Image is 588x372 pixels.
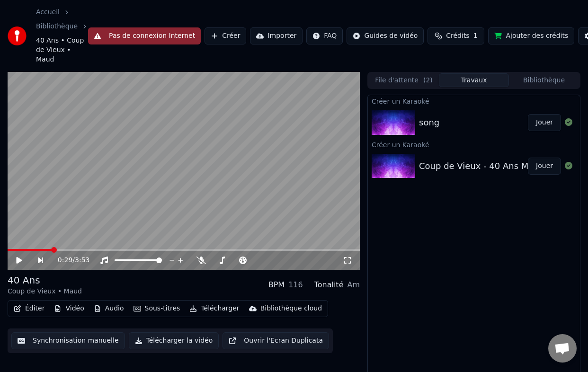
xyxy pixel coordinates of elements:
div: song [419,116,439,129]
button: File d'attente [369,73,439,87]
button: Créer [205,27,246,44]
button: Ouvrir l'Ecran Duplicata [223,332,329,349]
button: Télécharger la vidéo [129,332,219,349]
button: Éditer [10,302,48,315]
nav: breadcrumb [36,8,88,64]
div: 40 Ans [8,274,82,287]
div: Tonalité [314,279,344,291]
button: Sous-titres [130,302,184,315]
img: youka [8,27,27,45]
div: / [58,256,80,265]
button: Ajouter des crédits [488,27,574,44]
div: Créer un Karaoké [368,95,580,106]
span: ( 2 ) [423,76,433,85]
button: Synchronisation manuelle [11,332,125,349]
div: Am [347,279,360,291]
button: Jouer [528,114,561,131]
a: Ouvrir le chat [548,334,577,363]
button: FAQ [306,27,343,44]
span: 0:29 [58,256,72,265]
div: Coup de Vieux - 40 Ans Maud [419,159,544,173]
button: Jouer [528,158,561,175]
button: Guides de vidéo [347,27,424,44]
button: Crédits1 [428,27,484,44]
a: Accueil [36,8,60,17]
div: Coup de Vieux • Maud [8,287,82,296]
span: 40 Ans • Coup de Vieux • Maud [36,36,88,64]
button: Bibliothèque [509,73,579,87]
span: 1 [473,31,478,41]
button: Travaux [439,73,509,87]
button: Audio [90,302,128,315]
button: Importer [250,27,303,44]
button: Vidéo [50,302,88,315]
span: 3:53 [75,256,89,265]
button: Pas de connexion Internet [88,27,201,44]
a: Bibliothèque [36,22,78,31]
button: Télécharger [186,302,243,315]
div: BPM [268,279,285,291]
span: Crédits [446,31,469,41]
div: Créer un Karaoké [368,139,580,150]
div: Bibliothèque cloud [260,304,322,313]
div: 116 [288,279,303,291]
